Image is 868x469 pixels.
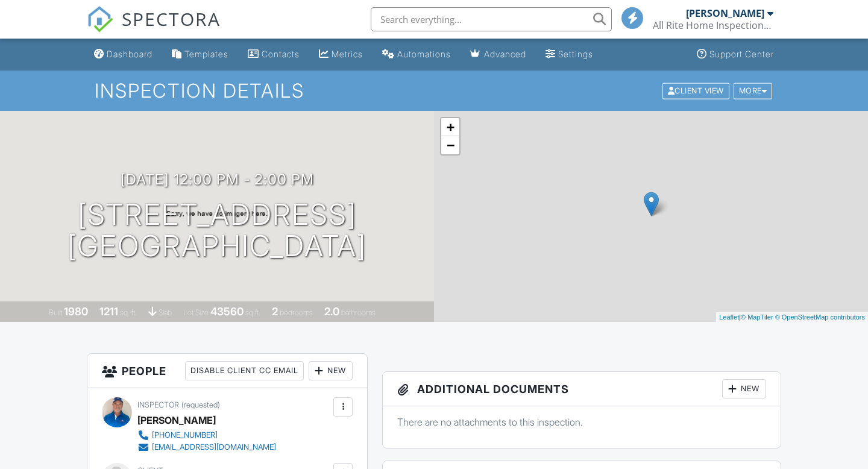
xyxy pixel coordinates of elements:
[210,305,244,318] div: 43560
[245,308,260,317] span: sq.ft.
[120,308,137,317] span: sq. ft.
[152,430,218,440] div: [PHONE_NUMBER]
[183,308,209,317] span: Lot Size
[541,43,598,66] a: Settings
[243,43,304,66] a: Contacts
[722,379,766,398] div: New
[87,16,221,42] a: SPECTORA
[89,43,157,66] a: Dashboard
[99,305,118,318] div: 1211
[95,80,773,101] h1: Inspection Details
[716,312,868,323] div: |
[167,43,233,66] a: Templates
[383,372,781,406] h3: Additional Documents
[137,400,179,409] span: Inspector
[314,43,368,66] a: Metrics
[181,400,220,409] span: (requested)
[371,7,612,31] input: Search everything...
[121,171,314,187] h3: [DATE] 12:00 pm - 2:00 pm
[653,19,773,31] div: All Rite Home Inspections, Inc
[441,118,459,136] a: Zoom in
[341,308,376,317] span: bathrooms
[87,354,367,388] h3: People
[332,49,363,59] div: Metrics
[49,308,62,317] span: Built
[484,49,526,59] div: Advanced
[775,313,865,321] a: © OpenStreetMap contributors
[137,429,276,441] a: [PHONE_NUMBER]
[122,6,221,31] span: SPECTORA
[159,308,172,317] span: slab
[662,83,729,99] div: Client View
[397,49,451,59] div: Automations
[377,43,456,66] a: Automations (Basic)
[184,49,228,59] div: Templates
[64,305,88,318] div: 1980
[309,361,353,380] div: New
[280,308,313,317] span: bedrooms
[741,313,773,321] a: © MapTiler
[272,305,278,318] div: 2
[107,49,153,59] div: Dashboard
[719,313,739,321] a: Leaflet
[87,6,113,33] img: The Best Home Inspection Software - Spectora
[185,361,304,380] div: Disable Client CC Email
[686,7,764,19] div: [PERSON_NAME]
[137,411,216,429] div: [PERSON_NAME]
[137,441,276,453] a: [EMAIL_ADDRESS][DOMAIN_NAME]
[441,136,459,154] a: Zoom out
[558,49,593,59] div: Settings
[465,43,531,66] a: Advanced
[734,83,773,99] div: More
[68,199,366,263] h1: [STREET_ADDRESS] [GEOGRAPHIC_DATA]
[262,49,300,59] div: Contacts
[152,442,276,452] div: [EMAIL_ADDRESS][DOMAIN_NAME]
[709,49,774,59] div: Support Center
[324,305,339,318] div: 2.0
[397,415,766,429] p: There are no attachments to this inspection.
[692,43,779,66] a: Support Center
[661,86,732,95] a: Client View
